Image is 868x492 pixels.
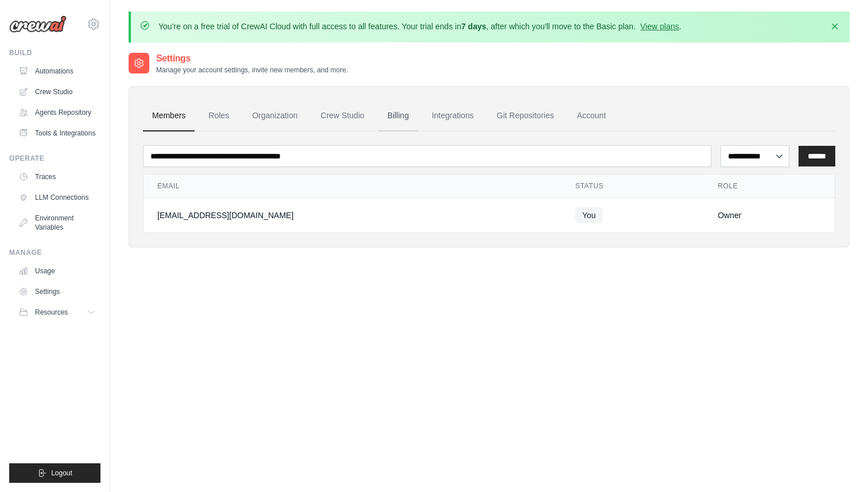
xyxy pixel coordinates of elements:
a: Usage [14,262,100,280]
a: Roles [199,100,238,131]
a: Settings [14,282,100,301]
a: Integrations [423,100,483,131]
th: Role [704,175,835,198]
a: Organization [243,100,307,131]
div: Build [9,48,100,57]
div: Operate [9,154,100,163]
p: Manage your account settings, invite new members, and more. [156,65,348,75]
a: Members [143,100,195,131]
button: Logout [9,463,100,483]
a: Environment Variables [14,209,100,237]
a: Crew Studio [312,100,374,131]
a: Git Repositories [487,100,563,131]
a: Billing [378,100,418,131]
a: Crew Studio [14,83,100,101]
div: Manage [9,248,100,257]
a: Traces [14,168,100,186]
div: Owner [718,210,821,221]
a: View plans [640,22,679,31]
img: Logo [9,16,67,33]
strong: 7 days [461,22,486,31]
h2: Settings [156,52,348,65]
a: Tools & Integrations [14,124,100,142]
span: Resources [35,308,68,317]
a: LLM Connections [14,188,100,207]
button: Resources [14,303,100,321]
span: Logout [51,468,72,478]
th: Status [561,175,704,198]
a: Account [568,100,615,131]
th: Email [144,175,561,198]
a: Agents Repository [14,103,100,122]
p: You're on a free trial of CrewAI Cloud with full access to all features. Your trial ends in , aft... [158,21,681,32]
span: You [575,207,603,223]
div: [EMAIL_ADDRESS][DOMAIN_NAME] [157,210,548,221]
a: Automations [14,62,100,80]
